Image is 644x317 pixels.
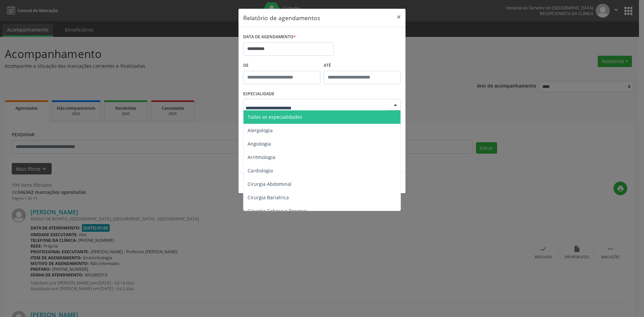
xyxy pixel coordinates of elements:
[248,167,273,174] span: Cardiologia
[248,194,289,201] span: Cirurgia Bariatrica
[248,208,307,214] span: Cirurgia Cabeça e Pescoço
[248,154,275,160] span: Arritmologia
[392,9,406,25] button: Close
[248,127,273,134] span: Alergologia
[243,32,296,42] label: DATA DE AGENDAMENTO
[248,114,302,120] span: Todas as especialidades
[243,89,274,99] label: ESPECIALIDADE
[243,13,320,22] h5: Relatório de agendamentos
[248,181,291,187] span: Cirurgia Abdominal
[243,60,320,71] label: De
[248,141,271,147] span: Angiologia
[324,60,401,71] label: ATÉ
